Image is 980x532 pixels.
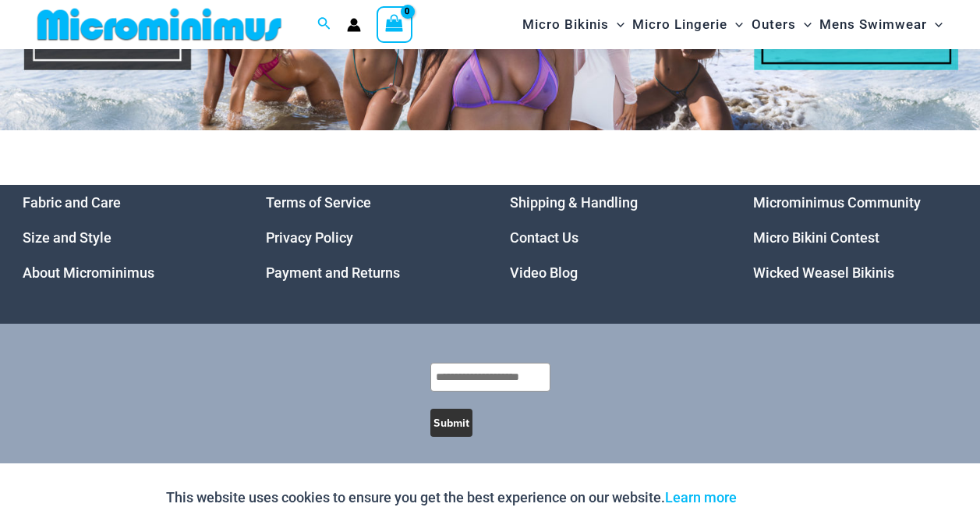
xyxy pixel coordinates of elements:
[510,185,715,290] nav: Menu
[819,5,927,44] span: Mens Swimwear
[753,194,921,211] a: Microminimus Community
[377,6,412,42] a: View Shopping Cart, empty
[266,264,400,281] a: Payment and Returns
[23,194,121,211] a: Fabric and Care
[796,5,812,44] span: Menu Toggle
[510,229,578,246] a: Contact Us
[753,185,958,290] aside: Footer Widget 4
[266,194,371,211] a: Terms of Service
[266,229,353,246] a: Privacy Policy
[510,185,715,290] aside: Footer Widget 3
[632,5,727,44] span: Micro Lingerie
[727,5,743,44] span: Menu Toggle
[748,5,815,44] a: OutersMenu ToggleMenu Toggle
[753,185,958,290] nav: Menu
[166,486,737,509] p: This website uses cookies to ensure you get the best experience on our website.
[752,5,796,44] span: Outers
[317,15,331,34] a: Search icon link
[628,5,747,44] a: Micro LingerieMenu ToggleMenu Toggle
[430,409,472,437] button: Submit
[665,489,737,505] a: Learn more
[23,229,111,246] a: Size and Style
[510,194,638,211] a: Shipping & Handling
[518,5,628,44] a: Micro BikinisMenu ToggleMenu Toggle
[522,5,609,44] span: Micro Bikinis
[609,5,624,44] span: Menu Toggle
[753,264,894,281] a: Wicked Weasel Bikinis
[753,229,879,246] a: Micro Bikini Contest
[815,5,946,44] a: Mens SwimwearMenu ToggleMenu Toggle
[23,185,228,290] nav: Menu
[927,5,943,44] span: Menu Toggle
[23,185,228,290] aside: Footer Widget 1
[510,264,578,281] a: Video Blog
[748,479,815,516] button: Accept
[266,185,471,290] nav: Menu
[266,185,471,290] aside: Footer Widget 2
[23,264,154,281] a: About Microminimus
[31,7,288,42] img: MM SHOP LOGO FLAT
[347,18,361,32] a: Account icon link
[516,2,949,47] nav: Site Navigation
